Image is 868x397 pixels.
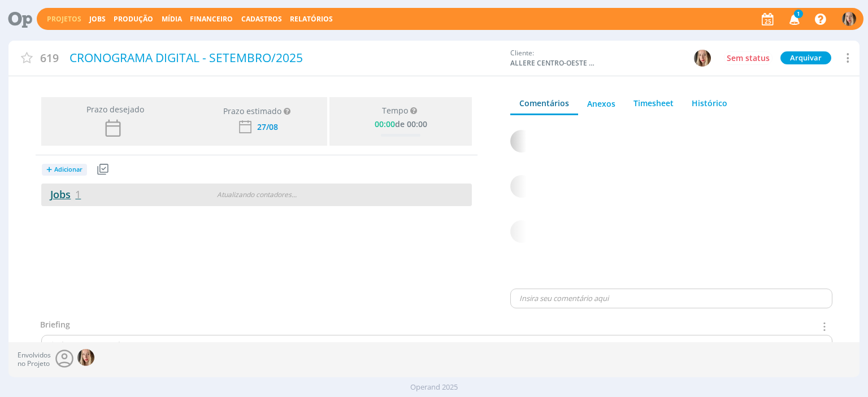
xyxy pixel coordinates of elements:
[292,190,293,199] span: .
[47,14,81,24] a: Projetos
[510,93,578,115] a: Comentários
[75,187,81,201] span: 1
[40,319,70,335] div: Briefing
[287,15,336,24] button: Relatórios
[40,50,59,66] span: 619
[44,15,85,24] button: Projetos
[727,53,770,63] span: Sem status
[780,51,831,64] button: Arquivar
[724,51,772,65] button: Sem status
[782,9,805,29] button: 1
[510,48,711,68] div: Cliente:
[54,166,83,173] span: Adicionar
[89,14,106,24] a: Jobs
[683,93,736,114] a: Histórico
[114,14,153,24] a: Produção
[66,45,505,71] div: CRONOGRAMA DIGITAL - SETEMBRO/2025
[41,184,472,206] a: Jobs1Atualizando contadores...
[41,187,81,201] a: Jobs
[693,49,711,67] button: T
[238,15,285,24] button: Cadastros
[624,93,683,114] a: Timesheet
[841,9,857,29] button: T
[162,14,182,24] a: Mídia
[223,105,281,117] div: Prazo estimado
[86,15,109,24] button: Jobs
[188,190,325,200] div: Atualizando contadores
[77,349,94,366] img: T
[510,58,595,68] span: ALLERE CENTRO-OESTE COMERCIO DE DISPOSITIVOS MEDICOS IMPLANTAVEIS LTDA
[158,15,185,24] button: Mídia
[375,119,395,129] span: 00:00
[190,14,233,24] a: Financeiro
[18,351,51,368] span: Envolvidos no Projeto
[257,123,278,131] div: 27/08
[46,164,52,176] span: +
[382,106,408,116] span: Tempo
[293,190,295,199] span: .
[110,15,157,24] button: Produção
[290,14,333,24] a: Relatórios
[42,164,87,176] button: +Adicionar
[41,160,94,180] button: +Adicionar
[186,15,236,24] button: Financeiro
[82,103,144,115] span: Prazo desejado
[794,10,803,18] span: 1
[694,50,711,67] img: T
[842,12,856,26] img: T
[295,190,297,199] span: .
[241,14,282,24] span: Cadastros
[587,98,615,110] div: Anexos
[375,117,427,129] div: de 00:00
